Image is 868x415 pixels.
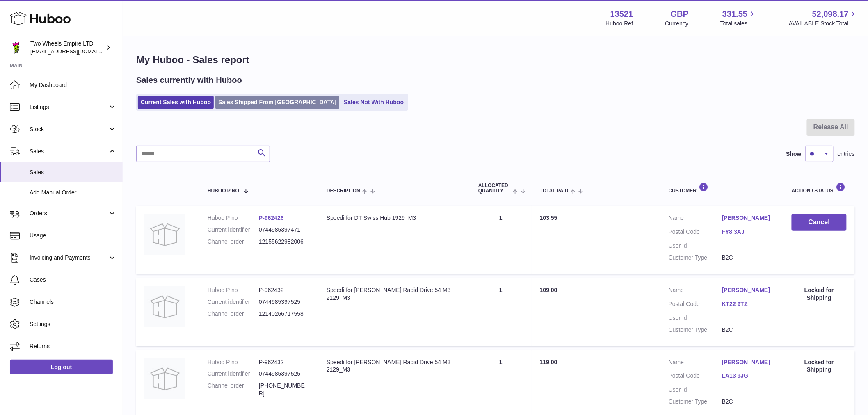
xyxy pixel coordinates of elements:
[327,188,360,194] span: Description
[722,214,775,222] a: [PERSON_NAME]
[669,242,722,250] dt: User Id
[606,20,633,27] div: Huboo Ref
[812,9,849,20] span: 52,098.17
[259,286,310,294] dd: P-962432
[722,326,775,334] dd: B2C
[259,298,310,306] dd: 0744985397525
[30,189,116,196] span: Add Manual Order
[30,298,116,306] span: Channels
[792,214,847,231] button: Cancel
[470,206,532,274] td: 1
[789,9,858,27] a: 52,098.17 AVAILABLE Stock Total
[722,286,775,294] a: [PERSON_NAME]
[30,48,121,55] span: [EMAIL_ADDRESS][DOMAIN_NAME]
[208,370,259,378] dt: Current identifier
[478,183,511,194] span: ALLOCATED Quantity
[144,286,185,327] img: no-photo.jpg
[669,398,722,406] dt: Customer Type
[792,182,847,194] div: Action / Status
[30,254,108,262] span: Invoicing and Payments
[671,9,688,20] strong: GBP
[208,310,259,318] dt: Channel order
[30,81,116,89] span: My Dashboard
[259,358,310,366] dd: P-962432
[208,286,259,294] dt: Huboo P no
[722,358,775,366] a: [PERSON_NAME]
[669,386,722,394] dt: User Id
[720,9,757,27] a: 331.55 Total sales
[610,9,633,20] strong: 13521
[722,372,775,380] a: LA13 9JG
[327,214,462,222] div: Speedi for DT Swiss Hub 1929_M3
[30,40,104,55] div: Two Wheels Empire LTD
[792,286,847,302] div: Locked for Shipping
[30,169,116,176] span: Sales
[144,358,185,399] img: no-photo.jpg
[789,20,858,27] span: AVAILABLE Stock Total
[669,300,722,310] dt: Postal Code
[669,254,722,262] dt: Customer Type
[540,359,557,365] span: 119.00
[30,276,116,284] span: Cases
[208,382,259,397] dt: Channel order
[669,214,722,224] dt: Name
[722,300,775,308] a: KT22 9TZ
[136,75,242,86] h2: Sales currently with Huboo
[208,238,259,246] dt: Channel order
[30,125,108,133] span: Stock
[30,210,108,217] span: Orders
[720,20,757,27] span: Total sales
[722,228,775,236] a: FY8 3AJ
[341,96,407,109] a: Sales Not With Huboo
[259,226,310,234] dd: 0744985397471
[669,286,722,296] dt: Name
[259,214,284,221] a: P-962426
[540,188,569,194] span: Total paid
[722,398,775,406] dd: B2C
[669,326,722,334] dt: Customer Type
[208,298,259,306] dt: Current identifier
[10,360,113,374] a: Log out
[208,188,239,194] span: Huboo P no
[30,342,116,350] span: Returns
[215,96,339,109] a: Sales Shipped From [GEOGRAPHIC_DATA]
[838,150,855,158] span: entries
[786,150,802,158] label: Show
[138,96,214,109] a: Current Sales with Huboo
[259,370,310,378] dd: 0744985397525
[540,214,557,221] span: 103.55
[30,232,116,239] span: Usage
[722,9,747,20] span: 331.55
[208,226,259,234] dt: Current identifier
[792,358,847,374] div: Locked for Shipping
[669,314,722,322] dt: User Id
[722,254,775,262] dd: B2C
[327,358,462,374] div: Speedi for [PERSON_NAME] Rapid Drive 54 M3 2129_M3
[669,182,775,194] div: Customer
[669,372,722,382] dt: Postal Code
[327,286,462,302] div: Speedi for [PERSON_NAME] Rapid Drive 54 M3 2129_M3
[10,41,22,54] img: justas@twowheelsempire.com
[259,310,310,318] dd: 12140266717558
[30,148,108,155] span: Sales
[540,287,557,293] span: 109.00
[30,320,116,328] span: Settings
[259,238,310,246] dd: 12155622982006
[30,103,108,111] span: Listings
[669,228,722,238] dt: Postal Code
[470,278,532,346] td: 1
[259,382,310,397] dd: [PHONE_NUMBER]
[669,358,722,368] dt: Name
[136,53,855,66] h1: My Huboo - Sales report
[144,214,185,255] img: no-photo.jpg
[208,214,259,222] dt: Huboo P no
[208,358,259,366] dt: Huboo P no
[665,20,689,27] div: Currency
